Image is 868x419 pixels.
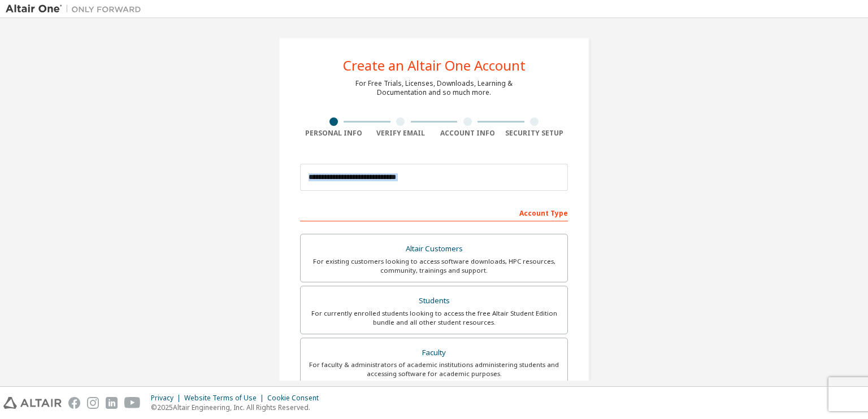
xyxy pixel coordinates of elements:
img: Altair One [6,3,147,15]
div: Account Type [300,203,568,221]
div: For Free Trials, Licenses, Downloads, Learning & Documentation and so much more. [355,79,513,97]
div: Create an Altair One Account [343,59,526,72]
div: For faculty & administrators of academic institutions administering students and accessing softwa... [307,360,561,378]
div: Verify Email [367,129,435,138]
div: Privacy [151,394,184,403]
div: Security Setup [501,129,568,138]
div: Students [307,293,561,309]
img: altair_logo.svg [3,397,62,409]
div: For existing customers looking to access software downloads, HPC resources, community, trainings ... [307,257,561,275]
img: linkedin.svg [106,397,118,409]
div: Altair Customers [307,241,561,257]
div: Cookie Consent [267,394,325,403]
div: Website Terms of Use [184,394,267,403]
div: Faculty [307,345,561,361]
div: Account Info [434,129,501,138]
img: facebook.svg [68,397,80,409]
div: Personal Info [300,129,367,138]
img: instagram.svg [87,397,99,409]
p: © 2025 Altair Engineering, Inc. All Rights Reserved. [151,403,325,412]
div: For currently enrolled students looking to access the free Altair Student Edition bundle and all ... [307,309,561,327]
img: youtube.svg [124,397,141,409]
